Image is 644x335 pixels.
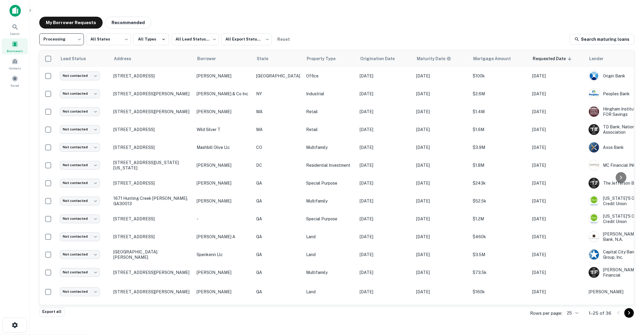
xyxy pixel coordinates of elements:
p: [DATE] [532,126,583,133]
p: Multifamily [306,198,354,204]
p: [DATE] [532,91,583,97]
p: $3.9M [473,144,526,151]
img: picture [589,89,599,99]
p: [GEOGRAPHIC_DATA][PERSON_NAME] [113,249,191,260]
p: Land [306,233,354,240]
div: All Export Statuses [221,32,272,47]
p: Office [306,73,354,79]
p: - [197,216,250,222]
p: Retail [306,126,354,133]
button: My Borrower Requests [39,17,103,29]
p: Multifamily [306,144,354,151]
th: Mortgage Amount [470,50,529,67]
th: Address [110,50,194,67]
p: [DATE] [532,216,583,222]
div: Not contacted [60,232,100,241]
p: [PERSON_NAME] [197,162,250,169]
p: [DATE] [416,180,467,186]
p: E F [591,269,597,276]
p: GA [256,289,300,295]
span: Maturity dates displayed may be estimated. Please contact the lender for the most accurate maturi... [417,55,459,62]
p: [DATE] [532,180,583,186]
span: Lender [589,55,611,62]
p: T J [592,180,596,186]
p: $460k [473,233,526,240]
div: Borrowers [2,38,28,54]
th: Borrower [194,50,253,67]
img: picture [589,196,599,206]
p: GA [256,233,300,240]
p: [PERSON_NAME] [197,73,250,79]
p: [DATE] [416,162,467,169]
iframe: Chat Widget [614,287,644,316]
span: Address [114,55,139,62]
span: Requested Date [533,55,574,62]
p: $1.6M [473,126,526,133]
span: Origination Date [360,55,402,62]
p: mashbill olive llc [197,144,250,151]
p: Residential Investment [306,162,354,169]
span: Search [10,31,20,36]
span: Borrower [197,55,224,62]
p: [STREET_ADDRESS][PERSON_NAME] [113,289,191,295]
p: GA [256,251,300,258]
div: Not contacted [60,197,100,205]
p: [STREET_ADDRESS] [113,180,191,186]
button: Recommended [105,17,151,29]
div: Not contacted [60,125,100,134]
th: Requested Date [529,50,586,67]
th: State [253,50,303,67]
span: Contacts [9,66,21,71]
p: [DATE] [360,233,410,240]
span: Borrowers [7,49,23,53]
p: [DATE] [532,73,583,79]
p: [PERSON_NAME] & co inc [197,91,250,97]
p: Special Purpose [306,216,354,222]
button: All Types [133,33,169,45]
p: [STREET_ADDRESS][PERSON_NAME] [113,270,191,275]
img: mcfmortgage.com.png [589,160,599,170]
p: [DATE] [532,108,583,115]
p: [DATE] [416,198,467,204]
p: [DATE] [360,144,410,151]
p: [DATE] [416,289,467,295]
p: [DATE] [360,251,410,258]
p: [PERSON_NAME] a [197,233,250,240]
p: [PERSON_NAME] [197,108,250,115]
p: $52.5k [473,198,526,204]
p: $3.5M [473,251,526,258]
a: Saved [2,73,28,89]
p: [DATE] [360,91,410,97]
p: NY [256,91,300,97]
img: picture [589,71,599,81]
img: picture [589,250,599,260]
p: Retail [306,108,354,115]
p: MA [256,108,300,115]
p: [DATE] [532,198,583,204]
p: Special Purpose [306,180,354,186]
p: $1.2M [473,216,526,222]
p: wild silver t [197,126,250,133]
p: $243k [473,180,526,186]
p: [PERSON_NAME] [197,289,250,295]
p: 1–25 of 36 [589,310,611,317]
p: $1.8M [473,162,526,169]
a: Contacts [2,56,28,72]
p: [DATE] [360,162,410,169]
p: Rows per page: [530,310,562,317]
img: capitalize-icon.png [10,5,21,17]
button: Reset [274,33,293,45]
a: Search maturing loans [570,34,634,45]
p: [DATE] [416,91,467,97]
th: Maturity dates displayed may be estimated. Please contact the lender for the most accurate maturi... [413,50,470,67]
p: [GEOGRAPHIC_DATA] [256,73,300,79]
p: GA [256,198,300,204]
img: picture [589,232,599,242]
p: $73.5k [473,269,526,276]
p: $160k [473,289,526,295]
p: [STREET_ADDRESS] [113,127,191,132]
p: [DATE] [532,269,583,276]
div: Not contacted [60,143,100,152]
